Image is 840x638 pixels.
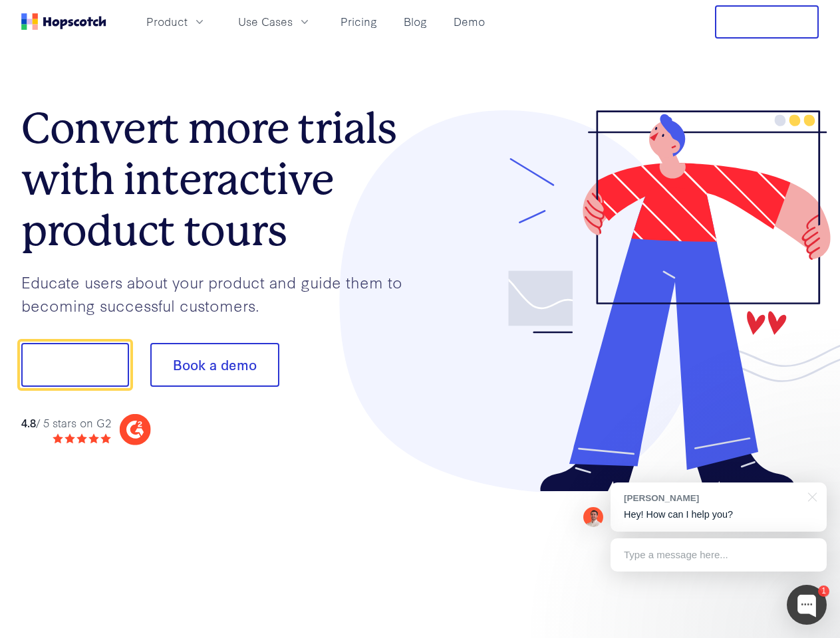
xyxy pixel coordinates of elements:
span: Product [146,13,188,30]
div: 1 [818,585,829,597]
span: Use Cases [238,13,293,30]
button: Product [138,11,214,33]
a: Demo [448,11,490,33]
div: / 5 stars on G2 [21,415,111,431]
div: Type a message here... [611,538,827,572]
p: Educate users about your product and guide them to becoming successful customers. [21,270,420,316]
h1: Convert more trials with interactive product tours [21,103,420,256]
button: Show me! [21,343,129,387]
div: [PERSON_NAME] [624,492,800,504]
a: Blog [398,11,432,33]
button: Book a demo [150,343,279,387]
a: Pricing [335,11,382,33]
img: Mark Spera [583,507,603,527]
button: Free Trial [715,5,819,39]
p: Hey! How can I help you? [624,508,813,522]
strong: 4.8 [21,415,36,430]
button: Use Cases [230,11,319,33]
a: Home [21,13,106,30]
